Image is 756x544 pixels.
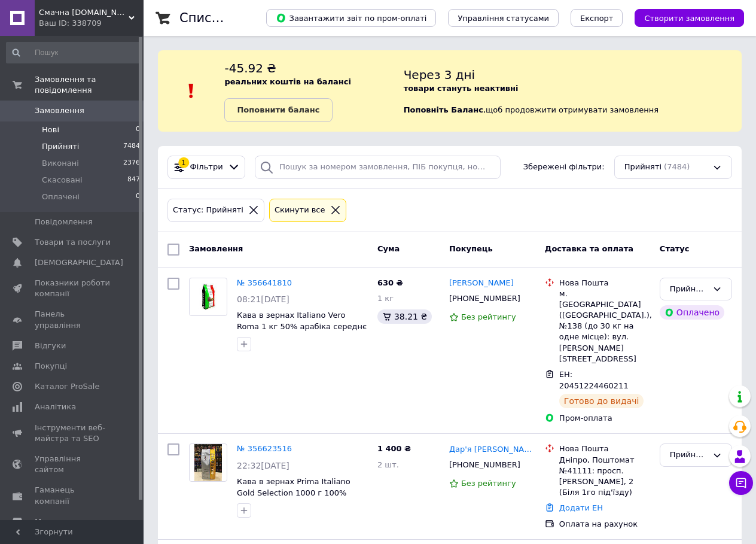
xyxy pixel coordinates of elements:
[449,460,520,469] span: [PHONE_NUMBER]
[644,14,734,23] span: Створити замовлення
[35,485,111,506] span: Гаманець компанії
[182,82,200,100] img: :exclamation:
[35,402,76,412] span: Аналітика
[224,98,332,122] a: Поповнити баланс
[190,162,223,173] span: Фільтри
[559,288,650,364] div: м. [GEOGRAPHIC_DATA] ([GEOGRAPHIC_DATA].), №138 (до 30 кг на одне місце): вул. [PERSON_NAME][STRE...
[377,278,403,287] span: 630 ₴
[237,444,292,453] a: № 356623516
[194,444,222,481] img: Фото товару
[377,244,400,253] span: Cума
[35,309,111,330] span: Панель управління
[224,77,351,86] b: реальних коштів на балансі
[461,312,516,321] span: Без рейтингу
[136,124,140,135] span: 0
[237,294,289,304] span: 08:21[DATE]
[35,278,111,299] span: Показники роботи компанії
[660,244,690,253] span: Статус
[237,105,319,114] b: Поповнити баланс
[178,157,189,168] div: 1
[6,42,141,63] input: Пошук
[377,309,432,324] div: 38.21 ₴
[35,237,111,248] span: Товари та послуги
[523,162,605,173] span: Збережені фільтри:
[559,394,644,408] div: Готово до видачі
[42,158,79,169] span: Виконані
[664,162,690,171] span: (7484)
[571,9,623,27] button: Експорт
[237,477,365,508] a: Кава в зернах Prima Italiano Gold Selection 1000 г 100% Арабіка свіжого обсмажування
[35,381,99,392] span: Каталог ProSale
[255,156,501,179] input: Пошук за номером замовлення, ПІБ покупця, номером телефону, Email, номером накладної
[559,503,603,512] a: Додати ЕН
[170,204,246,217] div: Статус: Прийняті
[35,105,84,116] span: Замовлення
[35,257,123,268] span: [DEMOGRAPHIC_DATA]
[42,175,83,186] span: Скасовані
[624,162,661,173] span: Прийняті
[623,13,744,22] a: Створити замовлення
[136,192,140,202] span: 0
[559,413,650,424] div: Пром-оплата
[377,444,411,453] span: 1 400 ₴
[449,294,520,303] span: [PHONE_NUMBER]
[559,519,650,530] div: Оплата на рахунок
[189,244,243,253] span: Замовлення
[237,311,367,342] a: Кава в зернах Italiano Vero Roma 1 кг 50% арабіка середнє обсмажування
[559,278,650,288] div: Нова Пошта
[404,105,483,114] b: Поповніть Баланс
[35,361,67,372] span: Покупці
[35,74,144,96] span: Замовлення та повідомлення
[35,217,93,227] span: Повідомлення
[660,305,724,320] div: Оплачено
[580,14,614,23] span: Експорт
[729,471,753,495] button: Чат з покупцем
[237,278,292,287] a: № 356641810
[189,443,227,482] a: Фото товару
[179,11,301,25] h1: Список замовлень
[449,278,514,289] a: [PERSON_NAME]
[559,443,650,454] div: Нова Пошта
[42,192,80,202] span: Оплачені
[127,175,140,186] span: 847
[559,370,629,390] span: ЕН: 20451224460211
[458,14,549,23] span: Управління статусами
[35,341,66,351] span: Відгуки
[377,294,394,303] span: 1 кг
[39,7,129,18] span: Смачна кава.com.ua
[35,516,65,527] span: Маркет
[237,461,289,470] span: 22:32[DATE]
[35,454,111,475] span: Управління сайтом
[123,141,140,152] span: 7484
[189,278,227,316] a: Фото товару
[42,124,59,135] span: Нові
[448,9,559,27] button: Управління статусами
[42,141,79,152] span: Прийняті
[404,68,475,82] span: Через 3 дні
[190,283,227,311] img: Фото товару
[670,283,708,296] div: Прийнято
[449,244,493,253] span: Покупець
[123,158,140,169] span: 2376
[377,460,399,469] span: 2 шт.
[670,449,708,461] div: Прийнято
[224,61,276,75] span: -45.92 ₴
[404,84,519,93] b: товари стануть неактивні
[276,13,426,23] span: Завантажити звіт по пром-оплаті
[404,60,742,122] div: , щоб продовжити отримувати замовлення
[559,455,650,499] div: Дніпро, Поштомат №41111: просп. [PERSON_NAME], 2 (Біля 1го під'їзду)
[272,204,328,217] div: Cкинути все
[39,18,144,29] div: Ваш ID: 338709
[449,444,535,455] a: Дар'я [PERSON_NAME]
[635,9,744,27] button: Створити замовлення
[461,479,516,488] span: Без рейтингу
[545,244,633,253] span: Доставка та оплата
[35,423,111,444] span: Інструменти веб-майстра та SEO
[266,9,436,27] button: Завантажити звіт по пром-оплаті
